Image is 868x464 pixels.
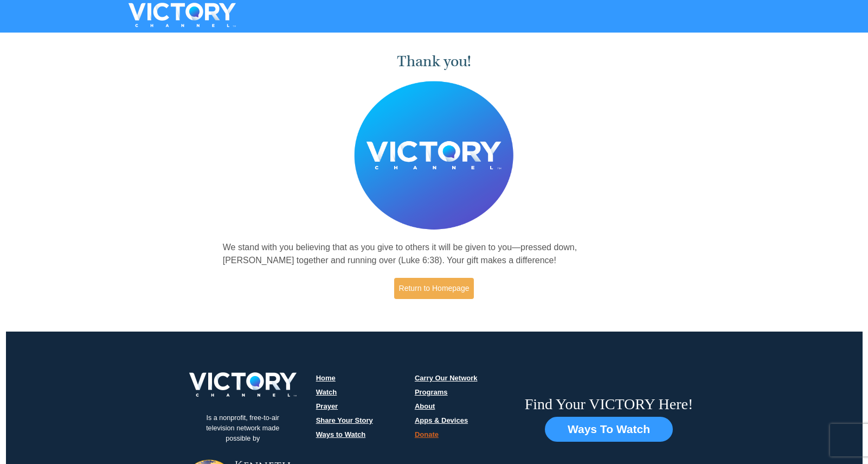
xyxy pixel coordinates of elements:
a: Apps & Devices [415,416,468,424]
a: Donate [415,430,439,438]
a: Ways to Watch [316,430,366,438]
img: VICTORYTHON - VICTORY Channel [114,3,250,27]
button: Ways To Watch [545,417,673,442]
p: Is a nonprofit, free-to-air television network made possible by [189,405,297,452]
a: Watch [316,388,337,396]
a: About [415,402,435,410]
img: Believer's Voice of Victory Network [354,81,514,230]
a: Share Your Story [316,416,373,424]
a: Prayer [316,402,338,410]
a: Return to Homepage [394,278,474,299]
a: Programs [415,388,448,396]
h1: Thank you! [223,53,646,71]
h6: Find Your VICTORY Here! [525,395,693,414]
img: victory-logo.png [175,372,311,397]
a: Carry Our Network [415,374,478,382]
a: Home [316,374,336,382]
p: We stand with you believing that as you give to others it will be given to you—pressed down, [PER... [223,241,646,267]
